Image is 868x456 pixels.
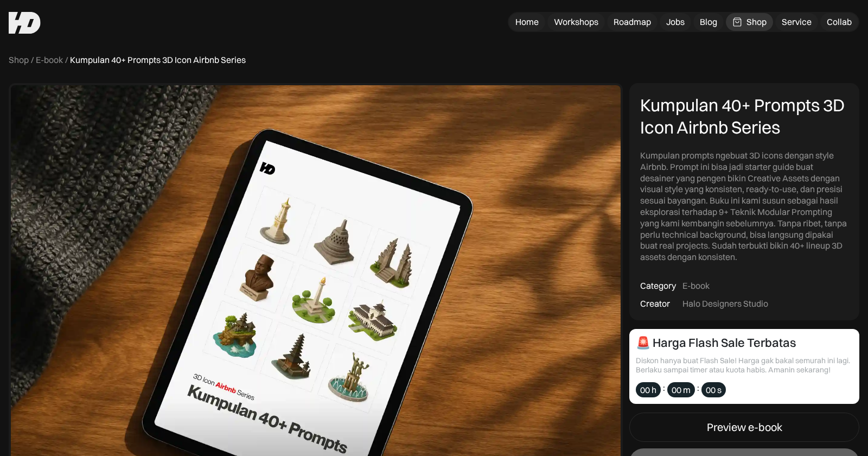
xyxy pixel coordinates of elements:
[640,384,656,396] div: 00 h
[640,150,848,263] div: Kumpulan prompts ngebuat 3D icons dengan style Airbnb. Prompt ini bisa jadi starter guide buat de...
[636,335,796,350] div: 🚨 Harga Flash Sale Terbatas
[515,16,539,28] div: Home
[70,54,246,66] div: Kumpulan 40+ Prompts 3D Icon Airbnb Series
[682,298,768,309] div: Halo Designers Studio
[31,54,34,66] div: /
[636,356,853,375] div: Diskon hanya buat Flash Sale! Harga gak bakal semurah ini lagi. Berlaku sampai timer atau kuota h...
[746,16,767,28] div: Shop
[65,54,68,66] div: /
[663,382,665,394] div: :
[36,54,63,66] a: E-book
[666,16,685,28] div: Jobs
[509,13,545,31] a: Home
[640,298,670,309] div: Creator
[614,16,651,28] div: Roadmap
[693,13,724,31] a: Blog
[726,13,773,31] a: Shop
[682,280,710,292] div: E-book
[547,13,605,31] a: Workshops
[782,16,812,28] div: Service
[775,13,818,31] a: Service
[827,16,852,28] div: Collab
[640,280,676,292] div: Category
[697,382,699,394] div: :
[640,94,848,139] div: Kumpulan 40+ Prompts 3D Icon Airbnb Series
[700,16,717,28] div: Blog
[629,413,859,442] a: Preview e-book
[607,13,658,31] a: Roadmap
[672,384,691,396] div: 00 m
[9,54,29,66] a: Shop
[660,13,691,31] a: Jobs
[820,13,858,31] a: Collab
[707,421,782,434] div: Preview e-book
[706,384,722,396] div: 00 s
[554,16,598,28] div: Workshops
